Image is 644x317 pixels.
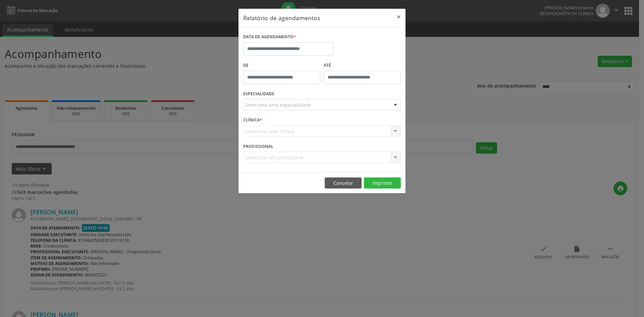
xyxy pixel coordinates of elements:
button: Close [392,9,406,25]
h5: Relatório de agendamentos [243,13,320,22]
span: Seleciona uma especialidade [246,101,311,108]
label: De [243,60,320,71]
label: PROFISSIONAL [243,141,273,152]
button: Imprimir [364,177,401,189]
label: ATÉ [324,60,401,71]
label: ESPECIALIDADE [243,89,274,99]
label: DATA DE AGENDAMENTO [243,32,296,42]
button: Cancelar [325,177,362,189]
label: CLÍNICA [243,115,262,125]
